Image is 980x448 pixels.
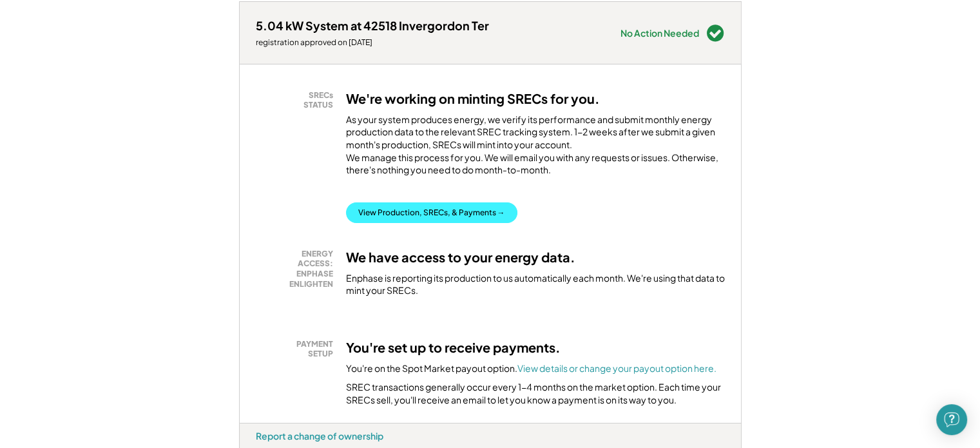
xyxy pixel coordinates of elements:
div: Enphase is reporting its production to us automatically each month. We're using that data to mint... [346,272,725,297]
div: ENERGY ACCESS: ENPHASE ENLIGHTEN [262,249,333,289]
div: PAYMENT SETUP [262,339,333,359]
div: SREC transactions generally occur every 1-4 months on the market option. Each time your SRECs sel... [346,381,725,406]
div: No Action Needed [620,28,699,37]
div: Report a change of ownership [256,430,383,442]
div: You're on the Spot Market payout option. [346,362,716,375]
div: SRECs STATUS [262,90,333,110]
div: registration approved on [DATE] [256,37,489,48]
div: As your system produces energy, we verify its performance and submit monthly energy production da... [346,113,725,183]
a: View details or change your payout option here. [517,362,716,374]
button: View Production, SRECs, & Payments → [346,202,517,223]
h3: We have access to your energy data. [346,249,575,266]
h3: You're set up to receive payments. [346,339,561,356]
div: 5.04 kW System at 42518 Invergordon Ter [256,18,489,33]
div: Open Intercom Messenger [936,404,967,435]
h3: We're working on minting SRECs for you. [346,90,600,107]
